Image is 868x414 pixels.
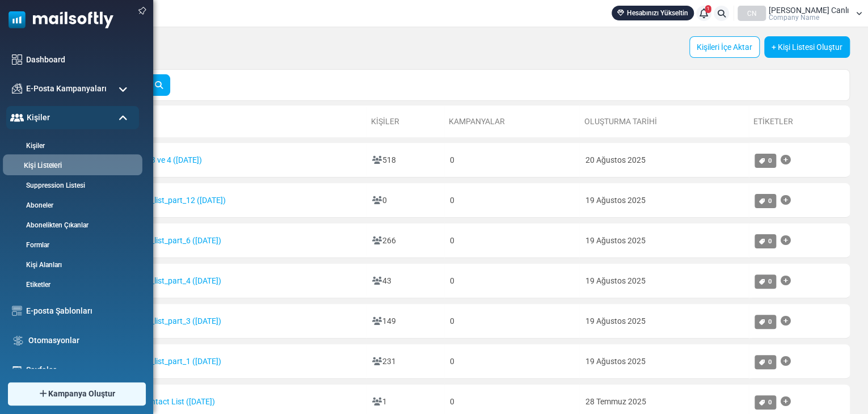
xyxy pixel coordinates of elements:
td: 149 [366,304,444,339]
span: 0 [768,318,772,326]
a: Sayfalar [26,364,133,376]
a: 1 [696,6,711,21]
a: KÜBRA 3 ve 4 ([DATE]) [111,155,202,164]
span: E-Posta Kampanyaları [26,83,107,95]
a: Etiket Ekle [781,390,791,413]
a: Aboneler [6,200,136,210]
a: 0 [755,194,776,208]
td: 43 [366,264,444,298]
td: 0 [444,183,579,218]
a: New Contact List ([DATE]) [111,397,215,406]
span: 0 [768,237,772,245]
td: 0 [444,304,579,339]
td: 19 Ağustos 2025 [579,344,748,379]
div: CN [738,6,766,21]
a: contact_list_part_12 ([DATE]) [111,196,226,205]
td: 0 [444,143,579,178]
td: 0 [444,344,579,379]
a: 0 [755,234,776,248]
a: Etiket Ekle [781,229,791,252]
a: Etiket Ekle [781,350,791,373]
a: Kişi Alanları [6,260,136,270]
td: 19 Ağustos 2025 [579,304,748,339]
td: 19 Ağustos 2025 [579,223,748,258]
a: contact_list_part_3 ([DATE]) [111,316,221,326]
a: 0 [755,154,776,168]
a: Etiket Ekle [781,269,791,292]
td: 0 [366,183,444,218]
td: 19 Ağustos 2025 [579,183,748,218]
span: 0 [768,358,772,366]
td: 0 [444,223,579,258]
a: Suppression Listesi [6,180,136,191]
a: CN [PERSON_NAME] Canlı Company Name [738,6,862,21]
a: Etiket Ekle [781,189,791,212]
a: Hesabınızı Yükseltin [612,6,694,20]
img: email-templates-icon.svg [12,306,22,316]
span: [PERSON_NAME] Canlı [769,6,849,14]
td: 19 Ağustos 2025 [579,264,748,298]
a: 0 [755,274,776,289]
a: Kişileri İçe Aktar [689,36,760,58]
img: campaigns-icon.png [12,83,22,94]
span: 1 [705,5,711,13]
img: landing_pages.svg [12,365,22,375]
a: 0 [755,395,776,409]
img: dashboard-icon.svg [12,54,22,65]
a: Etiket Ekle [781,149,791,171]
a: Kişi Listeleri [3,160,139,171]
a: E-posta Şablonları [26,305,133,317]
a: Kampanyalar [449,117,505,126]
img: workflow.svg [12,334,24,347]
a: Kişiler [6,141,136,151]
a: contact_list_part_4 ([DATE]) [111,276,221,285]
a: Etiketler [6,280,136,290]
span: Kişiler [27,112,50,124]
a: 0 [755,355,776,369]
span: 0 [768,398,772,406]
span: Kampanya Oluştur [48,388,115,400]
td: 231 [366,344,444,379]
a: Otomasyonlar [28,335,133,347]
span: 0 [768,277,772,285]
a: Abonelikten Çıkanlar [6,220,136,230]
td: 20 Ağustos 2025 [579,143,748,178]
span: Company Name [769,14,819,21]
a: 0 [755,315,776,329]
a: Oluşturma Tarihi [584,117,656,126]
a: Etiketler [753,117,793,126]
a: contact_list_part_6 ([DATE]) [111,236,221,245]
a: contact_list_part_1 ([DATE]) [111,357,221,366]
a: Formlar [6,240,136,250]
a: Dashboard [26,54,133,66]
span: 0 [768,157,772,164]
td: 518 [366,143,444,178]
a: Etiket Ekle [781,310,791,332]
img: contacts-icon-active.svg [10,113,24,121]
td: 0 [444,264,579,298]
a: Kişiler [371,117,399,126]
span: 0 [768,197,772,205]
a: + Kişi Listesi Oluştur [764,36,850,58]
td: 266 [366,223,444,258]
